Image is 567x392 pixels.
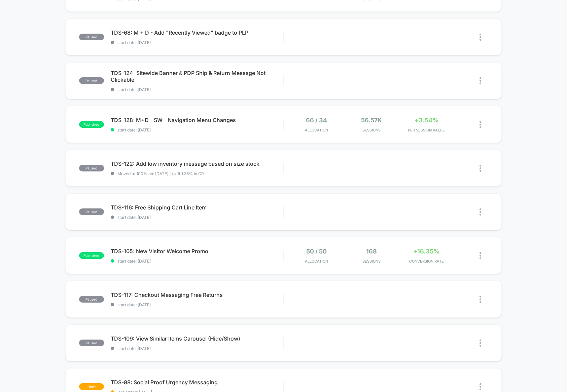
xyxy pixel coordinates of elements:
span: Sessions [346,128,397,132]
span: +3.54% [415,117,438,124]
span: start date: [DATE] [111,302,283,307]
span: 50 / 50 [306,248,327,255]
span: 66 / 34 [306,117,327,124]
span: TDS-116: Free Shipping Cart Line Item [111,204,283,211]
span: published [79,252,104,259]
span: paused [79,34,104,40]
img: close [480,383,481,390]
span: start date: [DATE] [111,40,283,45]
span: start date: [DATE] [111,87,283,92]
span: paused [79,340,104,346]
span: paused [79,77,104,84]
span: TDS-68: M + D - Add "Recently Viewed" badge to PLP [111,29,283,36]
span: start date: [DATE] [111,127,283,132]
img: close [480,340,481,347]
img: close [480,165,481,172]
span: published [79,121,104,128]
span: PER SESSION VALUE [401,128,453,132]
img: close [480,208,481,215]
span: draft [79,383,104,390]
span: +16.35% [413,248,439,255]
img: close [480,121,481,128]
span: TDS-98: Social Proof Urgency Messaging [111,379,283,386]
span: Moved to 100% on: [DATE] . Uplift: 1.38% in CR [117,171,204,176]
span: TDS-124: Sitewide Banner & PDP Ship & Return Message Not Clickable [111,70,283,83]
img: close [480,252,481,259]
span: TDS-109: View Similar Items Carousel (Hide/Show) [111,335,283,342]
span: Allocation [305,259,328,264]
span: TDS-122: Add low inventory message based on size stock [111,160,283,167]
span: start date: [DATE] [111,346,283,351]
span: start date: [DATE] [111,259,283,264]
span: TDS-105: New Visitor Welcome Promo [111,248,283,254]
span: CONVERSION RATE [401,259,453,264]
span: Allocation [305,128,328,132]
span: TDS-128: M+D - SW - Navigation Menu Changes [111,117,283,123]
span: paused [79,165,104,171]
span: paused [79,208,104,215]
span: 56.57k [361,117,382,124]
span: TDS-117: Checkout Messaging Free Returns [111,291,283,298]
img: close [480,34,481,41]
span: 168 [366,248,377,255]
span: start date: [DATE] [111,215,283,220]
span: paused [79,296,104,303]
span: Sessions [346,259,397,264]
img: close [480,296,481,303]
img: close [480,77,481,84]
